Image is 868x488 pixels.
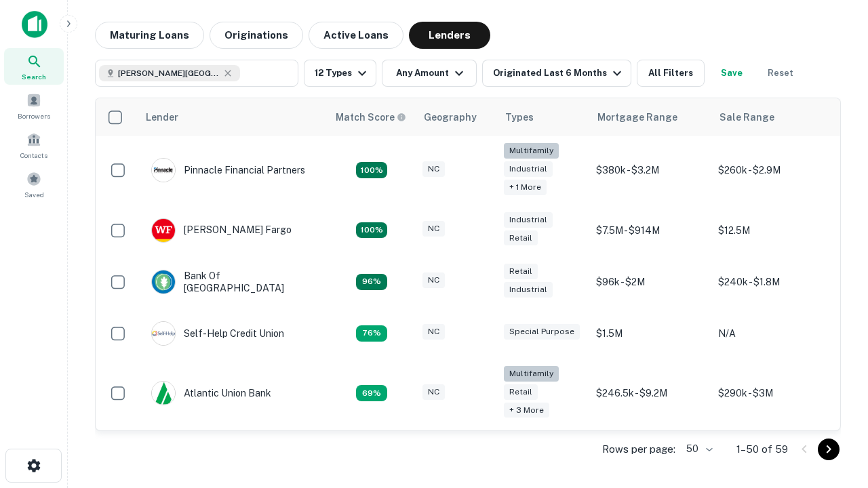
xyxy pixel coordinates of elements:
a: Saved [4,166,64,203]
th: Geography [416,98,497,136]
button: Originated Last 6 Months [482,60,631,87]
div: Special Purpose [504,324,580,340]
a: Search [4,48,64,85]
button: Active Loans [309,22,403,49]
div: Retail [504,230,538,246]
span: Borrowers [18,110,50,121]
img: picture [152,219,175,242]
div: [PERSON_NAME] Fargo [151,218,292,243]
a: Contacts [4,127,64,163]
th: Capitalize uses an advanced AI algorithm to match your search with the best lender. The match sco... [328,98,416,136]
th: Mortgage Range [589,98,711,136]
div: Retail [504,264,538,279]
td: $290k - $3M [711,359,833,428]
div: Industrial [504,212,553,228]
img: picture [152,322,175,345]
td: $260k - $2.9M [711,136,833,205]
span: Contacts [20,150,47,161]
button: Lenders [409,22,490,49]
td: $7.5M - $914M [589,205,711,256]
button: Save your search to get updates of matches that match your search criteria. [710,60,753,87]
div: Types [505,109,534,125]
button: Maturing Loans [95,22,204,49]
p: Rows per page: [602,441,675,457]
div: Bank Of [GEOGRAPHIC_DATA] [151,270,314,294]
h6: Match Score [336,110,403,125]
td: $12.5M [711,205,833,256]
th: Sale Range [711,98,833,136]
div: NC [422,384,445,400]
div: 50 [681,439,715,459]
div: NC [422,161,445,177]
img: picture [152,382,175,405]
div: Mortgage Range [597,109,677,125]
div: Pinnacle Financial Partners [151,158,305,182]
td: $96k - $2M [589,256,711,308]
button: All Filters [637,60,705,87]
p: 1–50 of 59 [736,441,788,457]
div: + 1 more [504,180,547,195]
button: 12 Types [304,60,376,87]
div: + 3 more [504,403,549,418]
div: Originated Last 6 Months [493,65,625,81]
button: Go to next page [818,439,840,460]
div: Lender [146,109,178,125]
div: NC [422,272,445,288]
div: Multifamily [504,143,559,159]
iframe: Chat Widget [800,380,868,445]
div: Matching Properties: 15, hasApolloMatch: undefined [356,222,387,239]
span: [PERSON_NAME][GEOGRAPHIC_DATA], [GEOGRAPHIC_DATA] [118,67,220,79]
div: Matching Properties: 14, hasApolloMatch: undefined [356,274,387,290]
td: N/A [711,308,833,359]
div: Matching Properties: 26, hasApolloMatch: undefined [356,162,387,178]
th: Types [497,98,589,136]
div: NC [422,324,445,340]
img: capitalize-icon.png [22,11,47,38]
div: Matching Properties: 10, hasApolloMatch: undefined [356,385,387,401]
div: Matching Properties: 11, hasApolloMatch: undefined [356,325,387,342]
div: Sale Range [719,109,774,125]
a: Borrowers [4,87,64,124]
td: $380k - $3.2M [589,136,711,205]
span: Saved [24,189,44,200]
div: Geography [424,109,477,125]
td: $246.5k - $9.2M [589,359,711,428]
button: Originations [210,22,303,49]
span: Search [22,71,46,82]
div: Industrial [504,161,553,177]
div: Self-help Credit Union [151,321,284,346]
td: $1.5M [589,308,711,359]
button: Any Amount [382,60,477,87]
td: $240k - $1.8M [711,256,833,308]
th: Lender [138,98,328,136]
button: Reset [759,60,802,87]
img: picture [152,159,175,182]
div: Retail [504,384,538,400]
div: Multifamily [504,366,559,382]
div: NC [422,221,445,237]
img: picture [152,270,175,293]
div: Capitalize uses an advanced AI algorithm to match your search with the best lender. The match sco... [336,110,406,125]
div: Industrial [504,282,553,298]
div: Atlantic Union Bank [151,381,271,405]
